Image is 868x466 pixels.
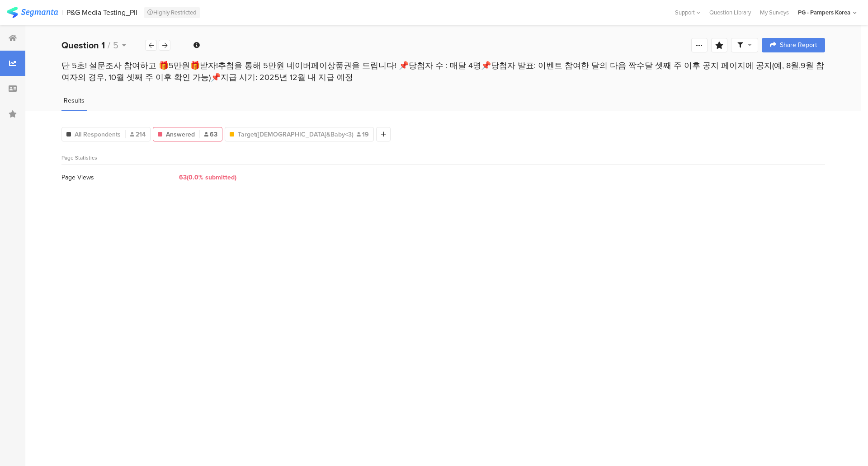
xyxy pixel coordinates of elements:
[204,130,217,139] span: 63
[61,60,825,83] div: 단 5초! 설문조사 참여하고 🎁5만원🎁받자!추첨을 통해 5만원 네이버페이상품권을 드립니다! 📌당첨자 수 : 매달 4명📌당첨자 발표: 이벤트 참여한 달의 다음 짝수달 셋째 주 ...
[75,130,121,139] span: All Respondents
[357,130,369,139] span: 19
[61,7,63,18] div: |
[66,8,137,17] div: P&G Media Testing_PII
[238,130,347,139] span: Target([DEMOGRAPHIC_DATA]&Baby<3)
[166,130,195,139] span: Answered
[798,8,850,17] div: PG - Pampers Korea
[7,7,58,18] img: segmanta logo
[170,173,236,182] div: 63
[755,8,793,17] a: My Surveys
[113,38,118,52] span: 5
[675,5,700,19] div: Support
[61,173,170,182] div: Page Views
[144,7,200,18] div: Highly Restricted
[130,130,146,139] span: 214
[61,151,825,165] div: Page Statistics
[705,8,755,17] a: Question Library
[780,42,817,48] span: Share Report
[187,173,236,182] span: (0.0% submitted)
[64,96,85,105] span: Results
[61,38,105,52] b: Question 1
[108,38,110,52] span: /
